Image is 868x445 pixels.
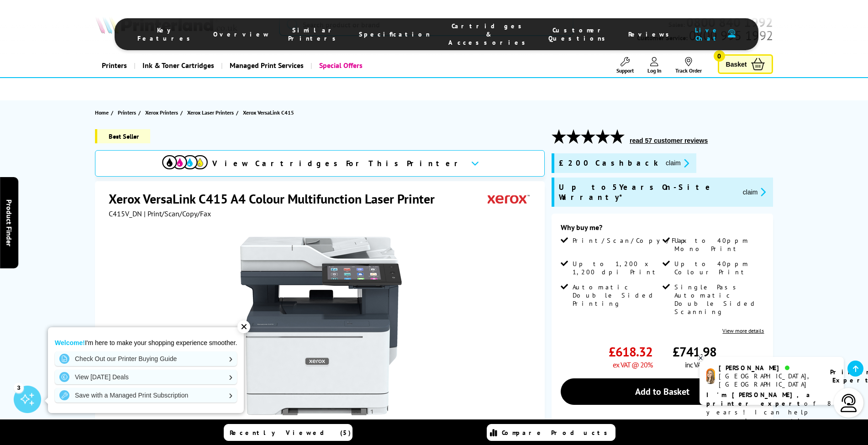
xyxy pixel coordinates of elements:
span: Xerox Printers [145,108,178,117]
span: Customer Questions [548,26,610,42]
span: Key Features [137,26,195,42]
span: £618.32 [609,343,652,360]
a: Add to Basket [561,378,764,405]
span: Up to 40ppm Colour Print [674,260,762,276]
span: Cartridges & Accessories [448,22,530,47]
span: Single Pass Automatic Double Sided Scanning [674,283,762,316]
span: Up to 5 Years On-Site Warranty* [559,182,736,202]
span: Best Seller [95,129,150,143]
span: Printers [118,108,136,117]
span: Reviews [628,30,674,38]
a: Xerox Laser Printers [187,108,236,117]
span: 0 [714,50,725,62]
a: View [DATE] Deals [55,370,237,384]
span: Ink & Toner Cartridges [142,54,214,77]
a: Xerox VersaLink C415 [243,108,296,117]
img: amy-livechat.png [706,368,715,384]
span: Similar Printers [288,26,341,42]
span: Overview [213,30,270,38]
img: Xerox [488,190,530,207]
b: I'm [PERSON_NAME], a printer expert [706,391,813,408]
button: promo-description [663,158,692,168]
span: Xerox VersaLink C415 [243,108,294,117]
span: Live Chat [692,26,723,42]
span: Print/Scan/Copy/Fax [573,236,690,245]
span: ex VAT @ 20% [613,360,652,369]
img: Xerox VersaLink C415 [231,236,410,415]
span: Compare Products [502,429,612,437]
a: Special Offers [310,54,369,77]
span: Home [95,108,109,117]
a: Home [95,108,111,117]
div: [PERSON_NAME] [719,364,819,372]
a: Managed Print Services [221,54,310,77]
span: Automatic Double Sided Printing [573,283,660,308]
span: £200 Cashback [559,158,658,168]
span: | Print/Scan/Copy/Fax [144,209,211,218]
p: I'm here to make your shopping experience smoother. [55,339,237,347]
p: of 8 years! I can help you choose the right product [706,391,837,434]
span: C415V_DN [109,209,142,218]
a: Compare Products [487,424,615,441]
button: promo-description [740,187,769,197]
img: user-headset-duotone.svg [728,29,736,38]
div: Why buy me? [561,223,764,236]
img: user-headset-light.svg [840,394,858,412]
a: Printers [118,108,138,117]
a: Support [616,57,634,74]
a: Ink & Toner Cartridges [134,54,221,77]
a: Check Out our Printer Buying Guide [55,351,237,366]
span: Log In [647,67,662,74]
a: Basket 0 [718,54,773,74]
span: View Cartridges For This Printer [212,158,463,168]
a: Xerox Printers [145,108,180,117]
button: read 57 customer reviews [627,136,710,145]
span: Xerox Laser Printers [187,108,234,117]
a: Log In [647,57,662,74]
div: ✕ [237,320,250,333]
span: Support [616,67,634,74]
span: Basket [726,58,747,70]
h1: Xerox VersaLink C415 A4 Colour Multifunction Laser Printer [109,190,444,207]
a: Printers [95,54,134,77]
span: Up to 40ppm Mono Print [674,236,762,253]
span: Product Finder [5,199,14,246]
img: cmyk-icon.svg [162,155,208,169]
span: inc VAT [685,360,704,369]
a: Recently Viewed (5) [224,424,352,441]
span: Up to 1,200 x 1,200 dpi Print [573,260,660,276]
a: View more details [722,327,764,334]
strong: Welcome! [55,339,85,346]
div: [GEOGRAPHIC_DATA], [GEOGRAPHIC_DATA] [719,372,819,388]
span: Recently Viewed (5) [230,429,351,437]
a: Save with a Managed Print Subscription [55,388,237,403]
a: Track Order [675,57,702,74]
span: £741.98 [673,343,716,360]
span: Specification [359,30,430,38]
div: 3 [14,382,24,393]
